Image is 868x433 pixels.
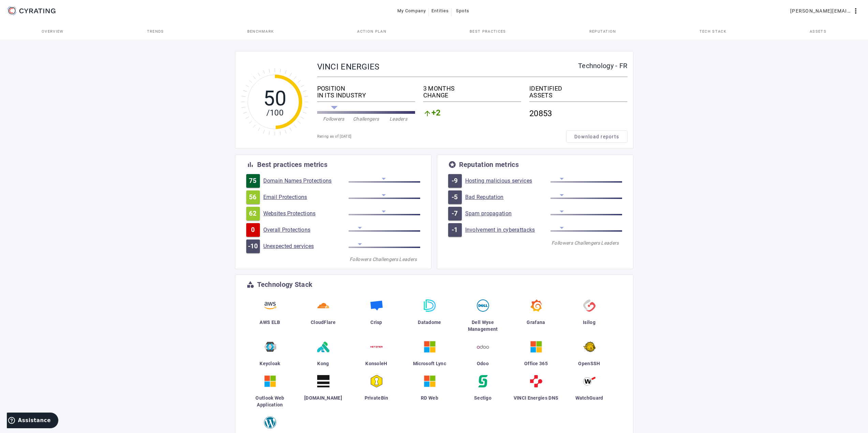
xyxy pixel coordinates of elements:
a: Bad Reputation [465,194,550,201]
div: Followers [318,115,350,122]
a: Office 365 [512,338,560,372]
span: Reputation [589,30,616,33]
span: Dell Wyse Management [468,320,498,332]
iframe: Ouvre un widget dans lequel vous pouvez trouver plus d’informations [7,413,58,430]
span: RD Web [421,395,438,401]
mat-icon: stars [448,160,456,169]
span: Entities [431,5,449,16]
tspan: /100 [266,108,283,118]
mat-icon: bar_chart [246,160,254,169]
span: Outlook Web Application [255,395,284,407]
span: Microsoft Lync [413,361,446,366]
a: Spam propagation [465,210,550,217]
a: Microsoft Lync [406,338,454,372]
span: 62 [249,210,257,217]
tspan: 50 [263,86,286,110]
g: CYRATING [19,9,56,13]
div: Leaders [598,239,622,246]
span: Best practices [470,30,506,33]
span: -10 [248,243,258,250]
div: POSITION [317,85,415,92]
span: -7 [452,210,458,217]
a: Sectigo [459,372,507,414]
button: Download reports [566,130,628,143]
span: -1 [452,227,458,233]
div: ASSETS [529,92,627,99]
div: Followers [550,239,574,246]
span: KonsoleH [365,361,387,366]
span: Spots [456,5,469,16]
div: Challengers [574,239,598,246]
span: Crisp [370,320,382,325]
span: Action Plan [357,30,386,33]
span: Download reports [574,133,619,140]
div: 3 MONTHS [423,85,521,92]
span: [PERSON_NAME][EMAIL_ADDRESS][DOMAIN_NAME] [790,5,852,16]
div: IN ITS INDUSTRY [317,92,415,99]
span: 75 [249,177,257,184]
a: WatchGuard [565,372,613,414]
span: +2 [431,109,441,118]
div: Challengers [372,256,396,263]
span: 0 [251,227,255,233]
div: Leaders [382,115,415,122]
a: AWS ELB [246,297,294,338]
a: Dell Wyse Management [459,297,507,338]
button: My Company [395,5,429,17]
div: Technology Stack [257,281,313,288]
a: Websites Protections [263,210,349,217]
a: Grafana [512,297,560,338]
a: Isilog [565,297,613,338]
a: Email Protections [263,194,349,201]
span: 56 [249,194,257,201]
a: Involvement in cyberattacks [465,227,550,233]
a: CloudFlare [299,297,347,338]
a: [DOMAIN_NAME] [299,372,347,414]
span: CloudFlare [311,320,336,325]
a: Outlook Web Application [246,372,294,414]
span: Keycloak [260,361,280,366]
span: VINCI Energies DNS [514,395,558,401]
a: Crisp [353,297,400,338]
div: VINCI ENERGIES [317,62,578,71]
span: Benchmark [247,30,274,33]
mat-icon: category [246,280,254,289]
button: Spots [452,5,473,17]
span: Odoo [477,361,489,366]
button: [PERSON_NAME][EMAIL_ADDRESS][DOMAIN_NAME] [788,5,863,17]
div: Rating as of [DATE] [317,133,566,140]
a: KonsoleH [353,338,400,372]
div: 20853 [529,105,627,122]
a: Overall Protections [263,227,349,233]
div: Leaders [396,256,420,263]
span: WatchGuard [575,395,603,401]
span: -5 [452,194,458,201]
a: PrivateBin [353,372,400,414]
a: Keycloak [246,338,294,372]
span: Trends [147,30,164,33]
span: Isilog [583,320,595,325]
div: IDENTIFIED [529,85,627,92]
a: Kong [299,338,347,372]
a: VINCI Energies DNS [512,372,560,414]
a: OpenSSH [565,338,613,372]
span: My Company [397,5,426,16]
div: Reputation metrics [459,161,519,168]
span: Sectigo [474,395,491,401]
div: Technology - FR [578,62,628,69]
span: Assets [810,30,826,33]
button: Entities [429,5,452,17]
span: AWS ELB [260,320,280,325]
span: OpenSSH [578,361,600,366]
a: Domain Names Protections [263,177,349,184]
span: [DOMAIN_NAME] [304,395,342,401]
div: Challengers [350,115,382,122]
span: -9 [452,177,458,184]
span: Datadome [418,320,441,325]
div: Followers [349,256,372,263]
a: RD Web [406,372,454,414]
a: Hosting malicious services [465,177,550,184]
mat-icon: arrow_upward [423,109,431,118]
span: Overview [42,30,64,33]
a: Odoo [459,338,507,372]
